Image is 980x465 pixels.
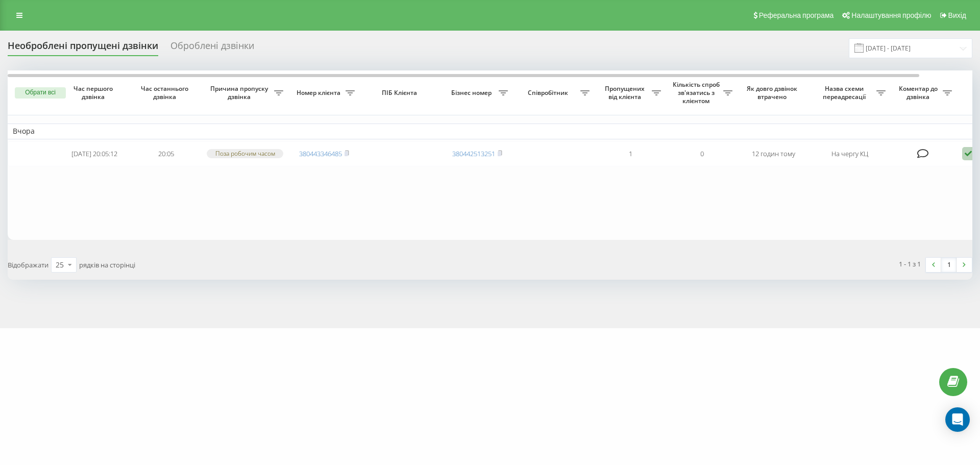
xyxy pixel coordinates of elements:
div: 25 [56,260,64,270]
td: 12 годин тому [738,141,809,166]
div: Поза робочим часом [207,149,283,158]
td: 20:05 [130,141,202,166]
span: Вихід [948,11,966,19]
span: Налаштування профілю [851,11,931,19]
button: Обрати всі [15,87,66,99]
span: Пропущених від клієнта [600,85,652,101]
span: Кількість спроб зв'язатись з клієнтом [671,81,723,105]
span: рядків на сторінці [79,260,135,270]
span: Реферальна програма [759,11,834,19]
span: Бізнес номер [447,89,499,97]
td: 0 [666,141,738,166]
td: На чергу КЦ [809,141,891,166]
a: 380443346485 [299,149,342,158]
span: Назва схеми переадресації [814,85,876,101]
div: Open Intercom Messenger [945,407,970,432]
span: ПІБ Клієнта [369,89,433,97]
span: Номер клієнта [293,89,346,97]
div: Оброблені дзвінки [170,40,254,56]
td: 1 [595,141,666,166]
span: Як довго дзвінок втрачено [746,85,801,101]
a: 1 [941,258,957,272]
span: Коментар до дзвінка [896,85,943,101]
span: Час останнього дзвінка [138,85,193,101]
td: [DATE] 20:05:12 [59,141,130,166]
div: Необроблені пропущені дзвінки [8,40,158,56]
span: Відображати [8,260,48,270]
span: Час першого дзвінка [67,85,122,101]
span: Причина пропуску дзвінка [207,85,274,101]
a: 380442513251 [452,149,495,158]
div: 1 - 1 з 1 [899,259,921,269]
span: Співробітник [518,89,580,97]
